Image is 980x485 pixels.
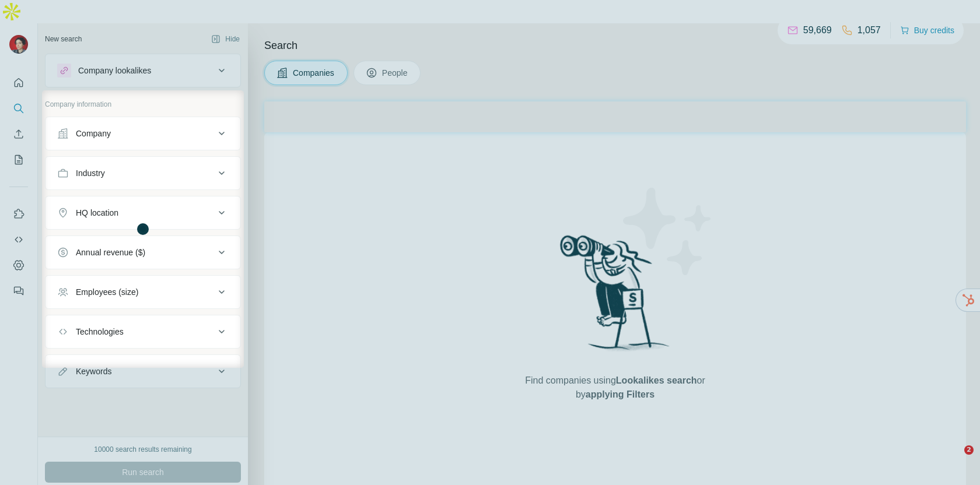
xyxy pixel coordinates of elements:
[45,159,240,187] button: Industry
[45,238,240,266] button: Annual revenue ($)
[45,278,240,306] button: Employees (size)
[76,286,138,298] div: Employees (size)
[244,169,433,290] iframe: Tooltip
[76,167,105,179] div: Industry
[45,199,240,227] button: HQ location
[76,326,124,338] div: Technologies
[45,357,240,385] button: Keywords
[76,128,111,139] div: Company
[45,99,241,110] p: Company information
[45,120,240,147] button: Company
[76,247,145,258] div: Annual revenue ($)
[76,207,118,219] div: HQ location
[45,318,240,346] button: Technologies
[76,365,111,377] div: Keywords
